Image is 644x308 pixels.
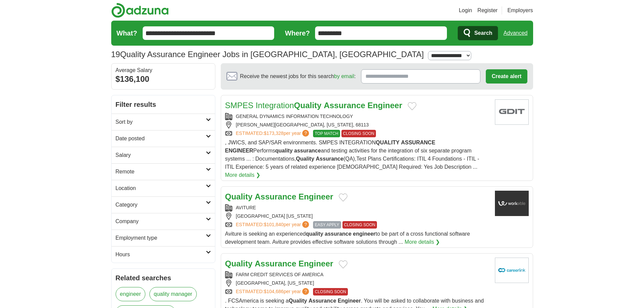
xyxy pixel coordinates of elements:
h2: Category [116,201,206,209]
div: AVITURE [225,204,490,211]
strong: Engineer [338,298,361,304]
strong: Quality [225,259,253,268]
button: Add to favorite jobs [339,193,348,202]
span: Search [474,26,492,40]
strong: Engineer [299,192,333,201]
div: [GEOGRAPHIC_DATA] [US_STATE] [225,213,490,220]
span: 19 [111,48,120,61]
h2: Employment type [116,234,206,242]
span: CLOSING SOON [313,288,348,295]
span: CLOSING SOON [341,130,376,137]
a: Remote [112,163,215,180]
strong: Assurance [324,101,365,110]
div: FARM CREDIT SERVICES OF AMERICA [225,271,490,278]
h2: Sort by [116,118,206,126]
a: More details ❯ [405,238,440,246]
span: $101,840 [264,222,283,227]
strong: Engineer [367,101,402,110]
strong: assurance [294,148,321,153]
strong: Quality [289,298,307,304]
img: Company logo [495,258,529,283]
strong: engineer [353,231,376,237]
a: Salary [112,147,215,163]
a: Company [112,213,215,230]
strong: Quality [296,156,314,162]
h2: Related searches [116,273,211,283]
span: ? [302,130,309,137]
h1: Quality Assurance Engineer Jobs in [GEOGRAPHIC_DATA], [GEOGRAPHIC_DATA] [111,50,424,59]
a: More details ❯ [225,171,261,179]
h2: Filter results [112,95,215,114]
strong: Assurance [309,298,336,304]
strong: ASSURANCE [401,140,435,145]
a: ESTIMATED:$101,840per year? [236,221,311,229]
a: Quality Assurance Engineer [225,259,333,268]
button: Create alert [486,69,527,84]
label: What? [117,28,137,38]
strong: quality [275,148,293,153]
strong: assurance [325,231,351,237]
a: Advanced [503,26,527,40]
a: Employment type [112,230,215,246]
a: Sort by [112,114,215,130]
a: Employers [507,6,533,15]
div: [PERSON_NAME][GEOGRAPHIC_DATA], [US_STATE], 68113 [225,121,490,128]
span: ? [302,221,309,228]
a: Category [112,196,215,213]
a: by email [334,73,354,79]
div: $136,100 [116,73,211,85]
span: $173,328 [264,131,283,136]
h2: Company [116,217,206,226]
span: Aviture is seeking an experienced to be part of a cross functional software development team. Avi... [225,231,470,245]
a: Register [477,6,498,15]
span: ? [302,288,309,295]
strong: Assurance [316,156,343,162]
img: Company logo [495,191,529,216]
a: Hours [112,246,215,263]
span: CLOSING SOON [342,221,377,229]
strong: Quality [225,192,253,201]
span: TOP MATCH [313,130,340,137]
button: Search [458,26,498,40]
h2: Location [116,184,206,192]
h2: Hours [116,251,206,259]
strong: Assurance [255,192,296,201]
a: Quality Assurance Engineer [225,192,333,201]
div: Average Salary [116,68,211,73]
span: , JWICS, and SAP/SAR environments. SMPES INTEGRATION Performs and testing activities for the inte... [225,140,479,170]
a: ESTIMATED:$173,328per year? [236,130,311,137]
a: Location [112,180,215,196]
h2: Salary [116,151,206,159]
a: quality manager [149,287,197,301]
a: SMPES IntegrationQuality Assurance Engineer [225,101,402,110]
span: EASY APPLY [313,221,341,229]
strong: Engineer [299,259,333,268]
strong: quality [306,231,323,237]
div: [GEOGRAPHIC_DATA], [US_STATE] [225,280,490,287]
a: ESTIMATED:$104,686per year? [236,288,311,295]
label: Where? [285,28,310,38]
img: General Dynamics Information Technology logo [495,99,529,125]
span: Receive the newest jobs for this search : [240,72,356,80]
button: Add to favorite jobs [408,102,416,110]
span: $104,686 [264,289,283,294]
button: Add to favorite jobs [339,260,348,268]
h2: Date posted [116,135,206,143]
a: Date posted [112,130,215,147]
a: GENERAL DYNAMICS INFORMATION TECHNOLOGY [236,114,353,119]
strong: Assurance [255,259,296,268]
strong: Quality [294,101,321,110]
img: Adzuna logo [111,3,169,18]
strong: QUALITY [376,140,400,145]
a: Login [459,6,472,15]
h2: Remote [116,168,206,176]
strong: ENGINEER [225,148,254,153]
a: engineer [116,287,145,301]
